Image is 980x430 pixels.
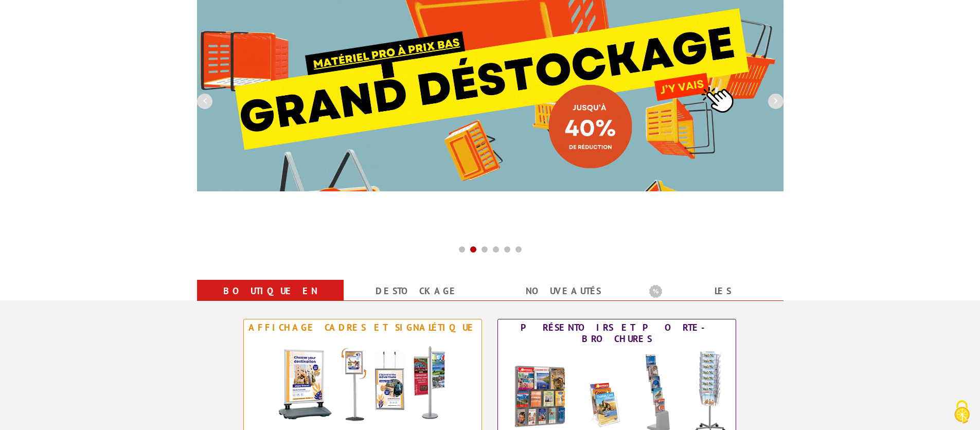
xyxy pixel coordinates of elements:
[246,322,479,333] div: Affichage Cadres et Signalétique
[503,282,625,300] a: nouveautés
[949,399,975,425] img: Cookies (fenêtre modale)
[268,336,458,428] img: Affichage Cadres et Signalétique
[649,282,771,319] a: Les promotions
[356,282,478,300] a: Destockage
[501,322,733,345] div: Présentoirs et Porte-brochures
[209,282,331,319] a: Boutique en ligne
[649,282,778,302] b: Les promotions
[944,395,980,430] button: Cookies (fenêtre modale)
